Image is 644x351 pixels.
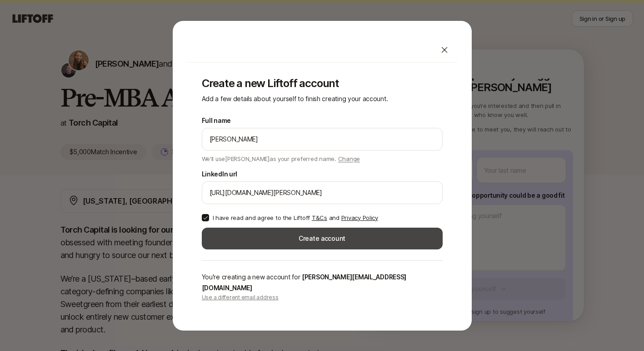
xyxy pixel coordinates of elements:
p: You're creating a new account for [202,272,443,293]
input: e.g. Melanie Perkins [210,134,435,145]
label: Full name [202,115,231,126]
button: I have read and agree to the Liftoff T&Cs and Privacy Policy [202,214,209,221]
a: T&Cs [312,214,327,221]
p: We'll use [PERSON_NAME] as your preferred name. [202,152,360,163]
p: Add a few details about yourself to finish creating your account. [202,93,443,104]
span: [PERSON_NAME][EMAIL_ADDRESS][DOMAIN_NAME] [202,273,407,292]
p: Use a different email address [202,293,443,302]
p: I have read and agree to the Liftoff and [213,213,378,222]
label: LinkedIn url [202,169,238,180]
p: Create a new Liftoff account [202,77,443,90]
button: Create account [202,228,443,249]
a: Privacy Policy [341,214,378,221]
input: e.g. https://www.linkedin.com/in/melanie-perkins [210,187,435,198]
span: Change [338,155,360,162]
